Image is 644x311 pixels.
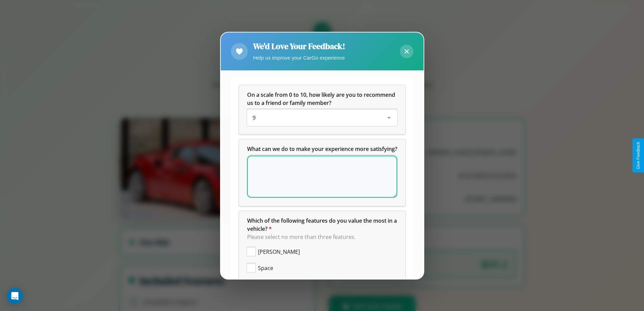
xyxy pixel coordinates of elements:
div: Open Intercom Messenger [7,288,23,304]
div: Give Feedback [636,142,641,169]
div: On a scale from 0 to 10, how likely are you to recommend us to a friend or family member? [239,85,405,134]
span: Please select no more than three features. [247,233,356,241]
p: Help us improve your CarGo experience [253,53,345,62]
span: What can we do to make your experience more satisfying? [247,145,397,153]
span: [PERSON_NAME] [258,248,300,256]
span: 9 [253,114,256,121]
h5: On a scale from 0 to 10, how likely are you to recommend us to a friend or family member? [247,91,397,107]
span: Space [258,264,273,272]
span: On a scale from 0 to 10, how likely are you to recommend us to a friend or family member? [247,91,397,107]
div: On a scale from 0 to 10, how likely are you to recommend us to a friend or family member? [247,110,397,126]
h2: We'd Love Your Feedback! [253,41,345,52]
span: Which of the following features do you value the most in a vehicle? [247,217,398,232]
